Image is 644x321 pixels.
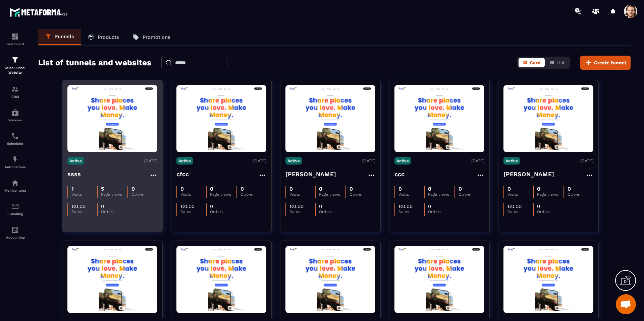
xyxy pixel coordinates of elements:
[11,132,19,140] img: scheduler
[11,202,19,210] img: email
[471,158,484,163] p: [DATE]
[176,170,189,179] h4: cfcc
[568,192,593,197] p: Opt-in
[398,186,402,192] p: 0
[289,209,315,214] p: Sales
[2,142,29,145] p: Scheduler
[11,109,19,117] img: automations
[67,157,84,165] p: Active
[11,33,19,41] img: formation
[2,127,29,150] a: schedulerschedulerScheduler
[176,87,266,150] img: image
[131,186,135,192] p: 0
[289,192,315,197] p: Visits
[350,186,353,192] p: 0
[568,186,571,192] p: 0
[38,29,81,45] a: Funnels
[67,87,157,150] img: image
[616,294,636,314] div: Ouvrir le chat
[71,203,86,209] p: €0.00
[289,186,293,192] p: 0
[459,192,484,197] p: Opt-in
[394,87,484,150] img: image
[530,60,541,65] span: Card
[285,157,302,165] p: Active
[580,158,593,163] p: [DATE]
[67,170,81,179] h4: ssss
[2,27,29,51] a: formationformationDashboard
[101,209,126,214] p: Orders
[428,203,431,209] p: 0
[428,192,454,197] p: Page views
[537,209,562,214] p: Orders
[507,192,533,197] p: Visits
[507,209,533,214] p: Sales
[98,34,119,40] p: Products
[210,186,213,192] p: 0
[285,248,375,311] img: image
[537,186,540,192] p: 0
[2,104,29,127] a: automationsautomationsWebinar
[2,95,29,99] p: CRM
[594,59,626,66] span: Create funnel
[180,203,195,209] p: €0.00
[210,192,236,197] p: Page views
[507,186,511,192] p: 0
[2,150,29,174] a: automationsautomationsAutomations
[362,158,375,163] p: [DATE]
[459,186,462,192] p: 0
[11,56,19,64] img: formation
[71,192,97,197] p: Visits
[398,209,424,214] p: Sales
[580,56,631,70] button: Create funnel
[319,192,345,197] p: Page views
[240,192,266,197] p: Opt-in
[126,29,177,45] a: Promotions
[2,80,29,104] a: formationformationCRM
[11,226,19,234] img: accountant
[143,34,170,40] p: Promotions
[2,197,29,221] a: emailemailE-mailing
[180,209,206,214] p: Sales
[289,203,304,209] p: €0.00
[394,157,411,165] p: Active
[253,158,266,163] p: [DATE]
[176,157,193,165] p: Active
[240,186,244,192] p: 0
[2,174,29,197] a: automationsautomationsMember area
[2,165,29,169] p: Automations
[2,189,29,192] p: Member area
[101,203,104,209] p: 0
[285,170,336,179] h4: [PERSON_NAME]
[2,118,29,122] p: Webinar
[38,56,151,69] h2: List of tunnels and websites
[428,209,453,214] p: Orders
[2,212,29,216] p: E-mailing
[180,186,184,192] p: 0
[144,158,157,163] p: [DATE]
[2,66,29,75] p: Sales Funnel Website
[503,87,593,150] img: image
[2,221,29,244] a: accountantaccountantAccounting
[503,170,554,179] h4: [PERSON_NAME]
[319,203,322,209] p: 0
[507,203,522,209] p: €0.00
[11,179,19,187] img: automations
[67,248,157,311] img: image
[394,248,484,311] img: image
[503,248,593,311] img: image
[350,192,375,197] p: Opt-in
[210,203,213,209] p: 0
[71,186,74,192] p: 1
[2,236,29,239] p: Accounting
[11,155,19,164] img: automations
[398,203,413,209] p: €0.00
[545,58,569,67] button: List
[428,186,431,192] p: 0
[180,192,206,197] p: Visits
[556,60,565,65] span: List
[2,42,29,46] p: Dashboard
[9,6,70,18] img: logo
[285,87,375,150] img: image
[537,192,563,197] p: Page views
